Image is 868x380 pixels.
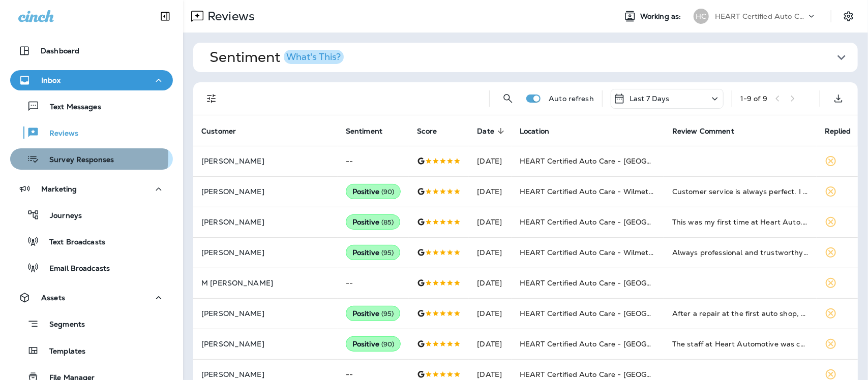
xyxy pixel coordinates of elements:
button: SentimentWhat's This? [201,43,866,72]
p: [PERSON_NAME] [201,248,330,257]
span: Replied [825,127,851,136]
p: [PERSON_NAME] [201,218,330,226]
p: [PERSON_NAME] [201,187,330,196]
button: Search Reviews [498,88,518,109]
span: Sentiment [346,126,396,136]
button: Templates [10,340,173,361]
p: M [PERSON_NAME] [201,279,330,287]
button: Dashboard [10,41,173,61]
td: [DATE] [469,146,512,176]
p: Inbox [41,76,61,84]
td: [DATE] [469,268,512,298]
p: [PERSON_NAME] [201,340,330,348]
p: Last 7 Days [630,94,670,103]
td: [DATE] [469,298,512,329]
span: Date [477,127,494,136]
div: 1 - 9 of 9 [740,94,767,103]
span: HEART Certified Auto Care - [GEOGRAPHIC_DATA] [520,156,702,166]
p: Reviews [203,9,255,24]
span: Score [417,126,450,136]
span: HEART Certified Auto Care - [GEOGRAPHIC_DATA] [520,339,702,349]
td: -- [338,268,409,298]
button: Reviews [10,122,173,143]
span: Sentiment [346,127,382,136]
span: ( 95 ) [381,248,394,257]
button: Email Broadcasts [10,257,173,278]
div: Positive [346,245,401,260]
span: HEART Certified Auto Care - Wilmette [520,187,656,196]
span: ( 95 ) [381,309,394,318]
button: Text Messages [10,96,173,117]
td: -- [338,146,409,176]
span: Working as: [640,12,683,21]
div: This was my first time at Heart Auto. The staff were so warm and helpful. I had to replace all of... [672,217,809,227]
p: Text Messages [40,103,101,112]
div: Positive [346,306,401,321]
p: [PERSON_NAME] [201,157,330,165]
p: [PERSON_NAME] [201,370,330,378]
button: Marketing [10,179,173,199]
p: Assets [41,294,65,302]
div: HC [694,9,709,24]
span: Review Comment [672,126,747,136]
div: What's This? [286,52,341,61]
button: Inbox [10,70,173,90]
span: HEART Certified Auto Care - Wilmette [520,248,656,257]
td: [DATE] [469,329,512,359]
p: HEART Certified Auto Care [715,12,806,20]
span: Location [520,126,562,136]
p: Auto refresh [549,94,594,103]
button: Journeys [10,204,173,226]
span: ( 90 ) [381,340,395,349]
td: [DATE] [469,207,512,237]
span: HEART Certified Auto Care - [GEOGRAPHIC_DATA] [520,370,702,379]
p: Segments [39,320,85,330]
div: Always professional and trustworthy service! [672,247,809,258]
button: Survey Responses [10,148,173,170]
p: Marketing [41,185,77,193]
div: Customer service is always perfect. I know when I leave there my car has the service that’s neede... [672,186,809,197]
span: Replied [825,126,864,136]
div: Positive [346,214,401,230]
span: HEART Certified Auto Care - [GEOGRAPHIC_DATA] [520,278,702,288]
button: Export as CSV [828,88,849,109]
button: Settings [840,7,858,25]
span: Review Comment [672,127,734,136]
span: HEART Certified Auto Care - [GEOGRAPHIC_DATA] [520,309,702,318]
button: Filters [201,88,222,109]
span: Customer [201,127,236,136]
p: Dashboard [41,47,79,55]
button: Segments [10,313,173,335]
div: The staff at Heart Automotive was courteous and handled my blown tire like the professionals they... [672,339,809,349]
button: Text Broadcasts [10,231,173,252]
span: ( 85 ) [381,218,394,227]
span: HEART Certified Auto Care - [GEOGRAPHIC_DATA] [520,217,702,227]
span: Score [417,127,437,136]
div: Positive [346,184,401,199]
div: Positive [346,336,401,352]
button: Collapse Sidebar [151,6,179,26]
button: What's This? [284,50,344,64]
button: Assets [10,288,173,308]
p: Journeys [40,211,82,221]
p: Text Broadcasts [39,238,105,247]
p: Email Broadcasts [39,264,110,274]
span: ( 90 ) [381,187,395,196]
p: Survey Responses [39,155,114,165]
p: Templates [39,347,85,357]
div: After a repair at the first auto shop, our car developed additional problems, and we suspected th... [672,308,809,319]
p: Reviews [39,129,78,139]
span: Date [477,126,507,136]
td: [DATE] [469,176,512,207]
span: Location [520,127,549,136]
p: [PERSON_NAME] [201,309,330,318]
h1: Sentiment [209,49,344,66]
td: [DATE] [469,237,512,268]
span: Customer [201,126,249,136]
